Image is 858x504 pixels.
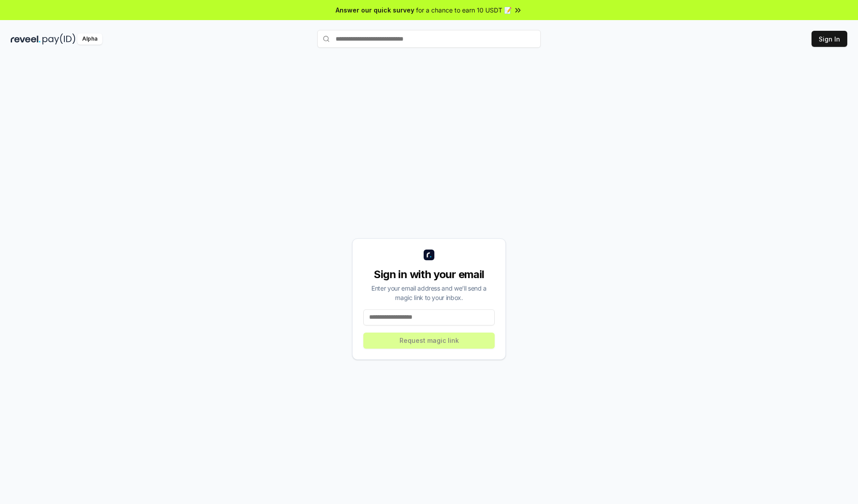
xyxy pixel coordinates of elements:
img: pay_id [42,33,76,45]
button: Sign In [812,31,847,47]
div: Enter your email address and we’ll send a magic link to your inbox. [363,283,495,302]
div: Sign in with your email [363,267,495,282]
div: Alpha [77,33,102,45]
img: logo_small [424,250,434,260]
img: reveel_dark [11,33,41,45]
span: for a chance to earn 10 USDT 📝 [416,5,512,15]
span: Answer our quick survey [336,5,414,15]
